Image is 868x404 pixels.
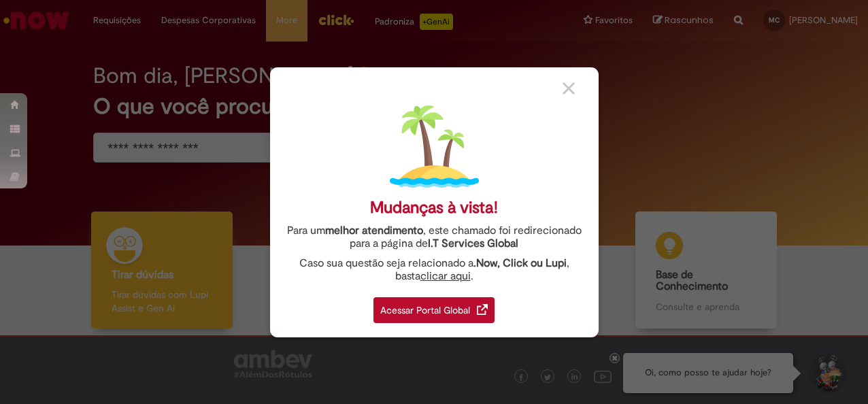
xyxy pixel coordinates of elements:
div: Mudanças à vista! [370,198,498,218]
div: Para um , este chamado foi redirecionado para a página de [280,224,588,250]
strong: .Now, Click ou Lupi [473,256,567,270]
img: close_button_grey.png [563,82,575,95]
a: clicar aqui [420,262,471,283]
strong: melhor atendimento [325,224,423,237]
div: Caso sua questão seja relacionado a , basta . [280,257,588,283]
img: island.png [390,102,479,191]
a: I.T Services Global [428,229,518,250]
img: redirect_link.png [477,304,488,315]
a: Acessar Portal Global [373,290,495,323]
div: Acessar Portal Global [373,297,495,323]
